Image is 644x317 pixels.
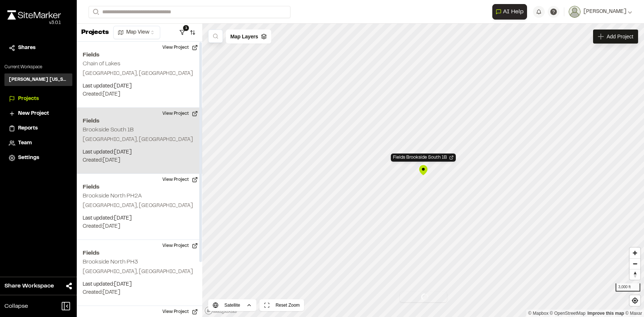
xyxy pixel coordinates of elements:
a: Settings [9,154,68,162]
h2: Fields [83,249,196,258]
span: Settings [18,154,39,162]
button: Satellite [208,299,256,311]
h2: Fields [83,117,196,125]
button: View Project [158,108,202,120]
p: Last updated: [DATE] [83,214,196,223]
button: Search [89,6,102,18]
div: Open Project [391,154,456,162]
p: [GEOGRAPHIC_DATA], [GEOGRAPHIC_DATA] [83,136,196,144]
h3: [PERSON_NAME] [US_STATE] [9,76,68,83]
p: Projects [81,28,109,38]
canvas: Map [202,24,644,317]
h2: Chain of Lakes [83,61,120,66]
div: Oh geez...please don't... [7,20,61,26]
a: OpenStreetMap [550,311,586,316]
p: Last updated: [DATE] [83,280,196,289]
button: Open AI Assistant [492,4,527,20]
p: Created: [DATE] [83,223,196,231]
span: Reports [18,124,38,132]
span: Shares [18,44,35,52]
div: Map marker [418,165,429,176]
span: Collapse [4,302,28,311]
a: Mapbox [528,311,548,316]
button: View Project [158,174,202,186]
a: New Project [9,110,68,118]
button: Find my location [630,295,640,306]
button: Zoom in [630,248,640,258]
span: Add Project [607,33,633,40]
h2: Brookside North PH2A [83,193,142,199]
span: Share Workspace [4,282,54,290]
h2: Brookside North PH3 [83,259,138,265]
h2: Fields [83,183,196,192]
p: Current Workspace [4,64,72,70]
p: [GEOGRAPHIC_DATA], [GEOGRAPHIC_DATA] [83,70,196,78]
p: Created: [DATE] [83,289,196,297]
span: AI Help [503,7,524,16]
button: Zoom out [630,258,640,269]
a: Mapbox logo [204,306,237,315]
a: Reports [9,124,68,132]
p: Created: [DATE] [83,90,196,99]
button: View Project [158,240,202,252]
p: Last updated: [DATE] [83,82,196,90]
div: Open AI Assistant [492,4,530,20]
button: View Project [158,42,202,54]
button: Reset Zoom [259,299,304,311]
p: Last updated: [DATE] [83,148,196,156]
button: 1 [177,27,187,38]
a: Map feedback [588,311,624,316]
h2: Fields [83,51,196,59]
button: Reset bearing to north [630,269,640,280]
p: [GEOGRAPHIC_DATA], [GEOGRAPHIC_DATA] [83,202,196,210]
p: Created: [DATE] [83,156,196,165]
h2: Brookside South 1B [83,127,134,132]
span: New Project [18,110,49,118]
span: Projects [18,95,39,103]
a: Projects [9,95,68,103]
p: [GEOGRAPHIC_DATA], [GEOGRAPHIC_DATA] [83,268,196,276]
img: rebrand.png [7,10,61,20]
img: User [569,6,581,18]
span: Zoom out [630,259,640,269]
a: Shares [9,44,68,52]
button: [PERSON_NAME] [569,6,632,18]
span: Team [18,139,32,147]
div: 3,000 ft [616,283,640,292]
a: Team [9,139,68,147]
span: Map Layers [230,32,258,41]
span: [PERSON_NAME] [583,8,626,16]
a: Maxar [625,311,642,316]
span: 1 [183,25,189,31]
